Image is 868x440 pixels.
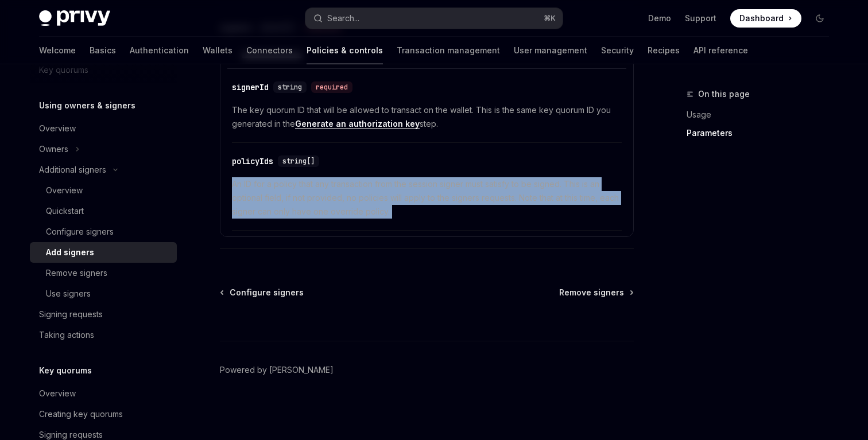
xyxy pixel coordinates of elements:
a: Authentication [130,37,189,64]
a: Use signers [30,283,177,304]
div: Use signers [46,287,91,301]
a: Overview [30,180,177,201]
a: Basics [90,37,116,64]
a: Generate an authorization key [295,119,420,129]
span: string[] [282,157,315,166]
a: Recipes [648,37,680,64]
div: Overview [39,387,76,400]
a: Connectors [246,37,293,64]
a: Remove signers [30,263,177,283]
a: Remove signers [559,287,633,298]
div: Quickstart [46,204,84,218]
div: Overview [46,184,83,197]
div: policyIds [232,155,273,167]
a: Policies & controls [307,37,383,64]
a: Demo [648,13,671,24]
a: Configure signers [30,221,177,242]
a: Welcome [39,37,76,64]
a: API reference [693,37,748,64]
div: Overview [39,122,76,135]
a: Add signers [30,242,177,263]
div: Search... [327,11,359,25]
div: Remove signers [46,266,107,280]
span: An ID for a policy that any transaction from the session signer must satisfy to be signed. This i... [232,177,622,219]
a: Usage [687,106,838,124]
img: dark logo [39,10,110,26]
a: Parameters [687,124,838,142]
h5: Using owners & signers [39,99,135,112]
a: Quickstart [30,201,177,221]
span: Dashboard [739,13,784,24]
div: required [311,81,352,93]
a: Wallets [203,37,232,64]
span: Configure signers [230,287,304,298]
a: Taking actions [30,325,177,345]
div: Add signers [46,246,94,259]
div: Owners [39,142,68,156]
a: Overview [30,118,177,139]
a: User management [514,37,587,64]
a: Support [685,13,716,24]
a: Powered by [PERSON_NAME] [220,364,334,376]
span: The key quorum ID that will be allowed to transact on the wallet. This is the same key quorum ID ... [232,103,622,131]
div: Additional signers [39,163,106,177]
button: Search...⌘K [305,8,563,29]
a: Security [601,37,634,64]
button: Toggle dark mode [811,9,829,28]
a: Signing requests [30,304,177,325]
div: Creating key quorums [39,407,123,421]
a: Configure signers [221,287,304,298]
a: Creating key quorums [30,404,177,425]
div: Signing requests [39,307,103,321]
div: Taking actions [39,328,94,342]
span: On this page [698,87,750,101]
h5: Key quorums [39,364,92,377]
span: string [278,83,302,92]
div: Configure signers [46,225,114,239]
span: Remove signers [559,287,624,298]
a: Dashboard [730,9,801,28]
div: signerId [232,81,269,93]
a: Overview [30,383,177,404]
span: ⌘ K [544,14,556,23]
a: Transaction management [397,37,500,64]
